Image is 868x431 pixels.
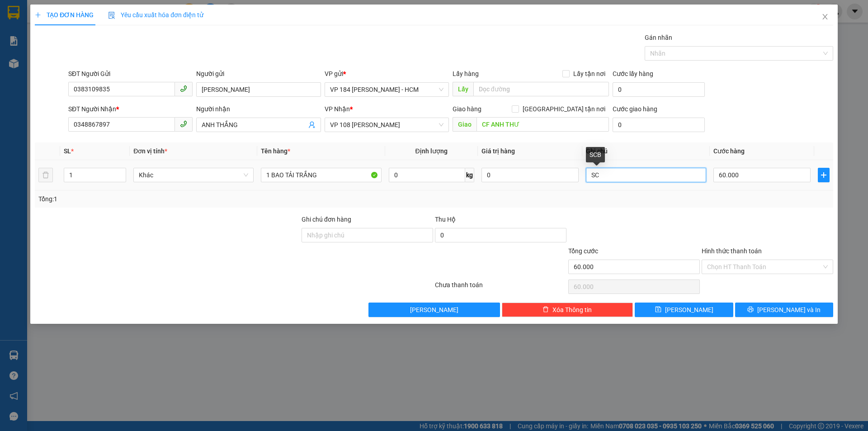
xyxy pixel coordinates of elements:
span: VP Nhận [325,105,350,113]
span: SL [64,147,71,155]
span: Giao [453,117,476,132]
button: Close [812,5,838,30]
span: delete [542,306,549,313]
button: delete [38,168,53,182]
button: save[PERSON_NAME] [635,303,733,317]
span: close [821,13,829,20]
span: kg [465,168,474,182]
th: Ghi chú [582,142,710,160]
span: [PERSON_NAME] và In [757,305,821,315]
span: Tên hàng [261,147,290,155]
span: Lấy [453,82,473,96]
input: VD: Bàn, Ghế [261,168,381,182]
label: Ghi chú đơn hàng [302,216,351,223]
span: user-add [308,121,316,128]
span: Khác [139,168,248,182]
span: Giao hàng [453,105,481,113]
input: Cước giao hàng [613,118,705,132]
button: plus [818,168,830,182]
label: Gán nhãn [645,34,672,41]
span: Lấy hàng [453,70,479,77]
span: Yêu cầu xuất hóa đơn điện tử [108,11,203,19]
span: VP 184 Nguyễn Văn Trỗi - HCM [330,83,443,96]
span: save [655,306,661,313]
span: Thu Hộ [435,216,456,223]
div: Người gửi [196,69,321,79]
div: SĐT Người Gửi [68,69,193,79]
div: VP gửi [325,69,449,79]
input: Ghi chú đơn hàng [302,228,433,242]
input: Ghi Chú [586,168,706,182]
div: SĐT Người Nhận [68,104,193,114]
span: Định lượng [415,147,448,155]
img: icon [108,12,115,19]
div: ANH LẬP [86,29,159,40]
span: phone [180,120,187,128]
span: Lấy tận nơi [570,69,609,79]
span: Đơn vị tính [133,147,167,155]
span: Nhận: [86,9,108,18]
span: Xóa Thông tin [552,305,592,315]
div: VP 184 [PERSON_NAME] - HCM [8,8,80,40]
div: KIỀU NGA [8,40,80,51]
span: Tổng cước [568,247,598,255]
div: SCB [586,147,605,162]
div: VP 108 [PERSON_NAME] [86,8,159,29]
label: Cước lấy hàng [613,70,653,77]
div: Chưa thanh toán [434,280,567,296]
button: [PERSON_NAME] [368,303,500,317]
button: deleteXóa Thông tin [502,303,633,317]
span: plus [818,171,829,179]
input: Dọc đường [476,117,609,132]
span: Cước hàng [713,147,745,155]
span: plus [35,12,41,18]
input: Dọc đường [473,82,609,96]
div: 0942655252 [86,40,159,53]
span: Gửi: [8,9,22,18]
div: 0834703739 [8,51,80,64]
span: phone [180,85,187,92]
span: VP 108 Lê Hồng Phong - Vũng Tàu [330,118,443,132]
div: Người nhận [196,104,321,114]
span: DĐ: [86,58,99,67]
span: [PERSON_NAME] [665,305,713,315]
input: 0 [481,168,579,182]
label: Hình thức thanh toán [702,247,762,255]
label: Cước giao hàng [613,105,657,113]
span: [PERSON_NAME] [410,305,458,315]
button: printer[PERSON_NAME] và In [735,303,833,317]
span: TẠO ĐƠN HÀNG [35,11,94,19]
span: [GEOGRAPHIC_DATA] tận nơi [519,104,609,114]
span: Giá trị hàng [481,147,515,155]
div: Tổng: 1 [38,194,335,204]
span: VPVT [99,53,133,69]
input: Cước lấy hàng [613,82,705,97]
span: printer [747,306,754,313]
